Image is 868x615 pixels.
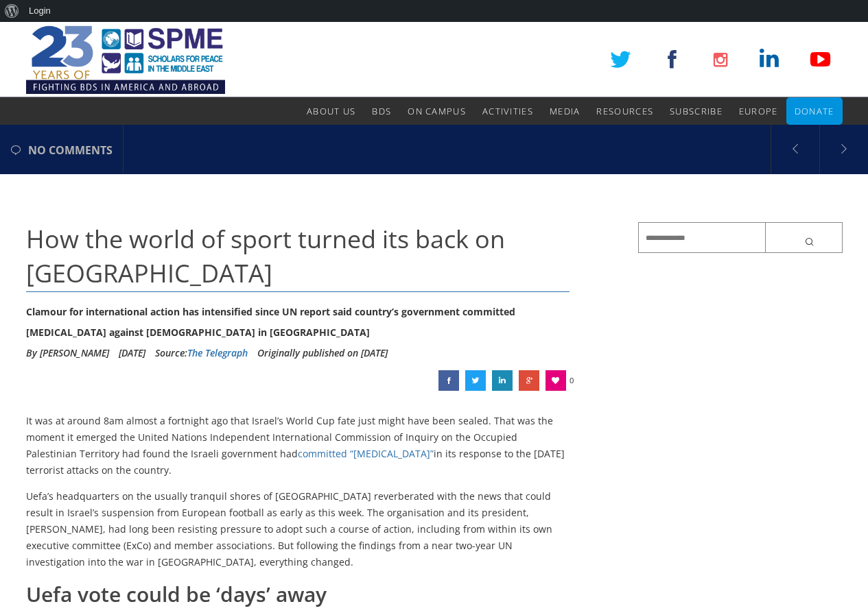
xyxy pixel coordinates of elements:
[26,580,570,609] h2: Uefa vote could be ‘days’ away
[795,97,834,125] a: Donate
[492,370,513,391] a: How the world of sport turned its back on Israel
[26,302,570,343] div: Clamour for international action has intensified since UN report said country’s government commit...
[408,105,466,117] span: On Campus
[187,346,248,359] a: The Telegraph
[307,105,355,117] span: About Us
[155,343,248,363] div: Source:
[119,343,145,363] li: [DATE]
[26,222,505,290] span: How the world of sport turned its back on [GEOGRAPHIC_DATA]
[482,97,533,125] a: Activities
[257,343,388,363] li: Originally published on [DATE]
[26,413,570,478] p: It was at around 8am almost a fortnight ago that Israel’s World Cup fate just might have been sea...
[739,105,778,117] span: Europe
[26,22,225,97] img: SPME
[26,343,109,363] li: By [PERSON_NAME]
[795,105,834,117] span: Donate
[550,97,580,125] a: Media
[519,370,539,391] a: How the world of sport turned its back on Israel
[596,97,653,125] a: Resources
[739,97,778,125] a: Europe
[408,97,466,125] a: On Campus
[570,370,574,391] span: 0
[670,105,723,117] span: Subscribe
[372,105,391,117] span: BDS
[465,370,486,391] a: How the world of sport turned its back on Israel
[26,488,570,570] p: Uefa’s headquarters on the usually tranquil shores of [GEOGRAPHIC_DATA] reverberated with the new...
[298,447,434,460] a: committed “[MEDICAL_DATA]”
[307,97,355,125] a: About Us
[670,97,723,125] a: Subscribe
[482,105,533,117] span: Activities
[438,370,459,391] a: How the world of sport turned its back on Israel
[550,105,580,117] span: Media
[372,97,391,125] a: BDS
[28,126,113,174] span: no comments
[596,105,653,117] span: Resources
